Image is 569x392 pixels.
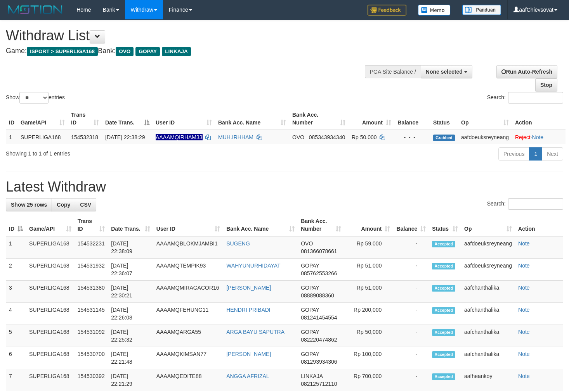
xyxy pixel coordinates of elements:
span: Copy 081366078661 to clipboard [301,248,337,254]
button: None selected [421,65,472,78]
a: Note [518,285,530,291]
th: Balance: activate to sort column ascending [393,214,429,236]
td: [DATE] 22:21:48 [108,347,153,369]
td: aafheankoy [461,369,515,391]
span: OVO [301,240,313,247]
td: Rp 200,000 [344,303,393,325]
td: - [393,259,429,281]
span: GOPAY [301,351,319,357]
td: aafdoeuksreyneang [461,259,515,281]
a: Show 25 rows [6,198,52,211]
h1: Latest Withdraw [6,179,563,195]
th: Trans ID: activate to sort column ascending [68,108,102,130]
div: - - - [397,133,427,141]
td: 154531145 [75,303,108,325]
td: - [393,236,429,259]
span: Rp 50.000 [352,134,377,140]
a: Note [518,329,530,335]
td: 2 [6,259,26,281]
a: MUH.IRHHAM [218,134,253,140]
td: 1 [6,130,17,144]
td: 154530700 [75,347,108,369]
th: Bank Acc. Name: activate to sort column ascending [215,108,289,130]
div: Showing 1 to 1 of 1 entries [6,147,231,157]
span: Accepted [432,329,455,336]
th: Status [430,108,458,130]
span: ISPORT > SUPERLIGA168 [27,47,98,56]
a: Next [542,147,563,161]
td: Rp 51,000 [344,259,393,281]
span: 154532318 [71,134,98,140]
th: Game/API: activate to sort column ascending [26,214,75,236]
a: 1 [529,147,542,161]
a: [PERSON_NAME] [226,351,271,357]
td: - [393,325,429,347]
td: AAAAMQEDITE88 [153,369,223,391]
td: SUPERLIGA168 [26,325,75,347]
span: LINKAJA [162,47,191,56]
th: ID [6,108,17,130]
th: ID: activate to sort column descending [6,214,26,236]
td: SUPERLIGA168 [17,130,68,144]
span: Copy 082125712110 to clipboard [301,381,337,387]
a: SUGENG [226,240,250,247]
th: User ID: activate to sort column ascending [153,108,215,130]
img: Feedback.jpg [368,5,406,16]
label: Search: [487,92,563,104]
td: - [393,347,429,369]
td: AAAAMQTEMPIK93 [153,259,223,281]
span: GOPAY [301,262,319,269]
span: GOPAY [301,285,319,291]
input: Search: [508,198,563,210]
td: aafchanthalika [461,325,515,347]
td: - [393,369,429,391]
th: Date Trans.: activate to sort column ascending [108,214,153,236]
td: [DATE] 22:21:29 [108,369,153,391]
td: aafdoeuksreyneang [458,130,512,144]
th: User ID: activate to sort column ascending [153,214,223,236]
td: [DATE] 22:25:32 [108,325,153,347]
th: Amount: activate to sort column ascending [344,214,393,236]
td: 3 [6,281,26,303]
span: Copy 081241454554 to clipboard [301,314,337,321]
img: panduan.png [462,5,501,15]
td: [DATE] 22:30:21 [108,281,153,303]
a: Note [518,373,530,379]
th: Op: activate to sort column ascending [461,214,515,236]
td: 6 [6,347,26,369]
td: Rp 50,000 [344,325,393,347]
label: Show entries [6,92,65,104]
td: 1 [6,236,26,259]
span: Accepted [432,307,455,314]
a: Reject [515,134,531,140]
span: LINKAJA [301,373,323,379]
th: Date Trans.: activate to sort column descending [102,108,153,130]
td: 7 [6,369,26,391]
th: Trans ID: activate to sort column ascending [75,214,108,236]
div: PGA Site Balance / [365,65,421,78]
td: Rp 700,000 [344,369,393,391]
td: Rp 59,000 [344,236,393,259]
select: Showentries [19,92,49,104]
td: 154532231 [75,236,108,259]
a: Note [532,134,544,140]
a: Note [518,262,530,269]
a: Note [518,307,530,313]
a: HENDRI PRIBADI [226,307,271,313]
td: aafchanthalika [461,347,515,369]
span: Copy 08889088360 to clipboard [301,292,334,299]
td: aafchanthalika [461,281,515,303]
td: 4 [6,303,26,325]
td: 154531092 [75,325,108,347]
a: Stop [535,78,557,92]
td: SUPERLIGA168 [26,281,75,303]
td: AAAAMQMIRAGACOR16 [153,281,223,303]
span: Nama rekening ada tanda titik/strip, harap diedit [156,134,203,140]
a: Previous [498,147,529,161]
th: Action [515,214,563,236]
input: Search: [508,92,563,104]
h4: Game: Bank: [6,47,371,55]
th: Game/API: activate to sort column ascending [17,108,68,130]
td: AAAAMQBLOKMJAMBI1 [153,236,223,259]
td: · [512,130,566,144]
